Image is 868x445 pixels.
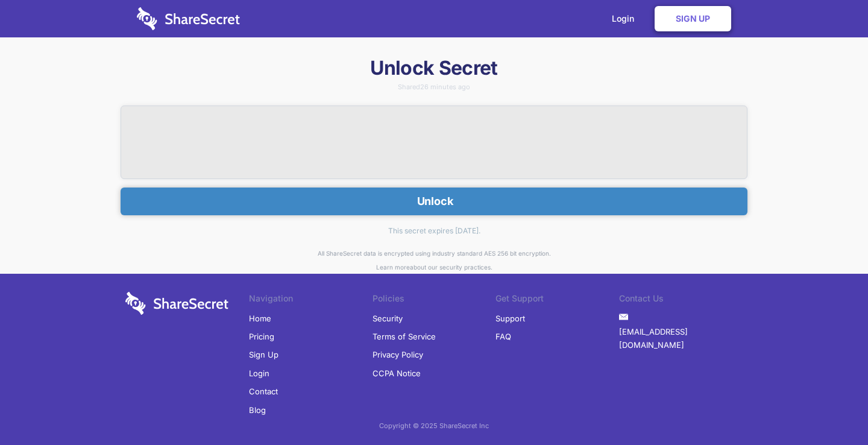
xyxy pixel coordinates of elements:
div: This secret expires [DATE]. [121,215,747,247]
a: Pricing [249,327,274,346]
a: Contact [249,382,278,400]
a: [EMAIL_ADDRESS][DOMAIN_NAME] [619,323,743,355]
img: logo-wordmark-white-trans-d4663122ce5f474addd5e946df7df03e33cb6a1c49d2221995e7729f52c070b2.svg [137,7,240,30]
li: Navigation [249,292,373,309]
a: Terms of Service [373,327,436,346]
h1: Unlock Secret [121,55,747,81]
img: logo-wordmark-white-trans-d4663122ce5f474addd5e946df7df03e33cb6a1c49d2221995e7729f52c070b2.svg [125,292,228,315]
a: CCPA Notice [373,364,421,382]
div: All ShareSecret data is encrypted using industry standard AES 256 bit encryption. about our secur... [121,247,747,274]
a: Home [249,309,271,327]
a: Learn more [376,264,410,271]
a: FAQ [495,327,511,346]
a: Blog [249,401,266,419]
a: Support [495,309,525,327]
a: Login [249,364,269,382]
li: Contact Us [619,292,743,309]
a: Security [373,309,403,327]
a: Sign Up [655,6,731,31]
a: Privacy Policy [373,346,423,364]
li: Get Support [495,292,619,309]
div: Shared 26 minutes ago [121,84,747,90]
button: Unlock [121,188,747,215]
a: Sign Up [249,346,278,364]
li: Policies [373,292,496,309]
